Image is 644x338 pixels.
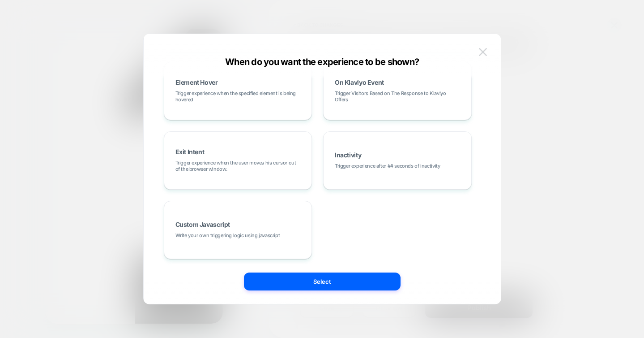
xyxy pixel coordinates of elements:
[175,160,301,172] span: Trigger experience when the user moves his cursor out of the browser window.
[335,163,440,169] span: Trigger experience after ## seconds of inactivity
[225,56,419,67] span: When do you want the experience to be shown?
[479,48,487,56] img: close
[175,90,301,103] span: Trigger experience when the specified element is being hovered
[335,152,361,158] span: Inactivity
[244,273,401,290] button: Select
[335,90,460,103] span: Trigger Visitors Based on The Response to Klaviyo Offers
[335,79,384,86] span: On Klaviyo Event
